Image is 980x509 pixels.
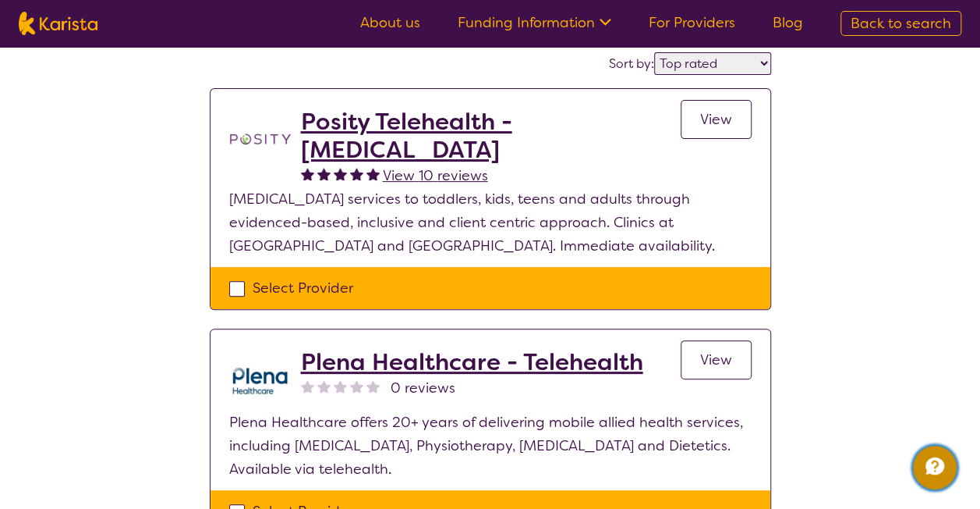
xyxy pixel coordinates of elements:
[840,11,961,36] a: Back to search
[350,167,363,180] img: fullstar
[366,167,380,180] img: fullstar
[391,376,455,400] span: 0 reviews
[301,167,314,180] img: fullstar
[366,379,380,393] img: nonereviewstar
[317,379,331,393] img: nonereviewstar
[383,164,488,187] a: View 10 reviews
[360,13,420,32] a: About us
[334,379,347,393] img: nonereviewstar
[19,12,97,35] img: Karista logo
[317,167,331,180] img: fullstar
[229,411,752,481] p: Plena Healthcare offers 20+ years of delivering mobile allied health services, including [MEDICAL...
[458,13,611,32] a: Funding Information
[301,108,681,164] a: Posity Telehealth - [MEDICAL_DATA]
[700,110,732,129] span: View
[350,379,363,393] img: nonereviewstar
[851,14,951,33] span: Back to search
[649,13,735,32] a: For Providers
[383,166,488,185] span: View 10 reviews
[301,379,314,393] img: nonereviewstar
[229,348,292,411] img: qwv9egg5taowukv2xnze.png
[773,13,803,32] a: Blog
[301,348,643,376] a: Plena Healthcare - Telehealth
[229,108,292,170] img: t1bslo80pcylnzwjhndq.png
[700,351,732,369] span: View
[609,55,654,72] label: Sort by:
[229,187,752,258] p: [MEDICAL_DATA] services to toddlers, kids, teens and adults through evidenced-based, inclusive an...
[681,340,752,379] a: View
[913,446,957,489] button: Channel Menu
[681,100,752,139] a: View
[334,167,347,180] img: fullstar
